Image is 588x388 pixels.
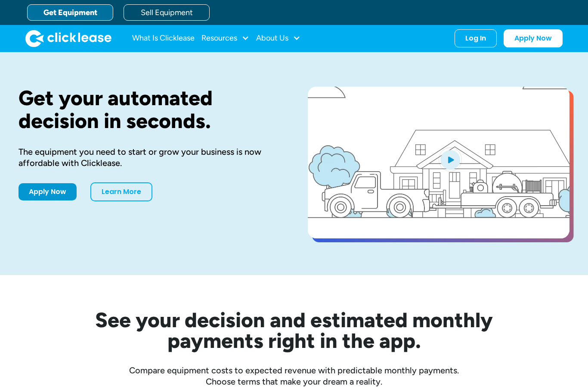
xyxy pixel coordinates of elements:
[132,30,195,47] a: What Is Clicklease
[53,310,535,351] h2: See your decision and estimated monthly payments right in the app.
[465,34,486,43] div: Log In
[19,183,77,200] a: Apply Now
[27,4,113,21] a: Get Equipment
[19,87,280,132] h1: Get your automated decision in seconds.
[124,4,210,21] a: Sell Equipment
[90,182,152,201] a: Learn More
[256,30,300,47] div: About Us
[439,147,462,172] img: Blue play button logo on a light blue circular background
[25,30,111,47] img: Clicklease logo
[19,146,280,169] div: The equipment you need to start or grow your business is now affordable with Clicklease.
[308,87,569,238] a: open lightbox
[25,30,111,47] a: home
[201,30,249,47] div: Resources
[19,365,569,387] div: Compare equipment costs to expected revenue with predictable monthly payments. Choose terms that ...
[504,29,563,47] a: Apply Now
